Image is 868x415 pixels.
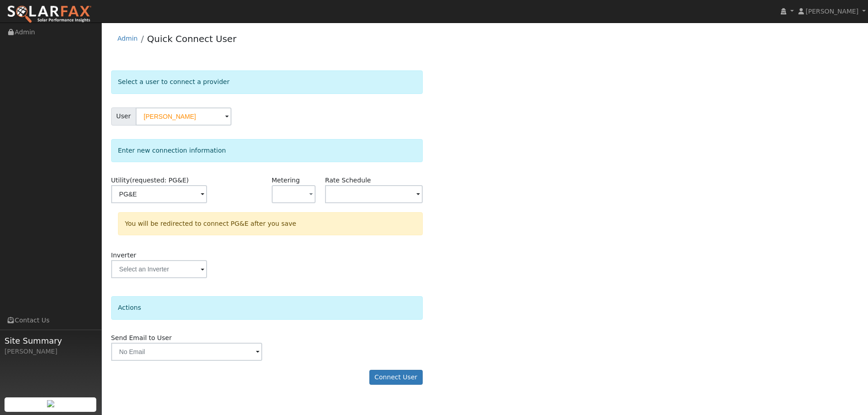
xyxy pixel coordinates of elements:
[325,176,371,185] label: Rate Schedule
[369,370,423,385] button: Connect User
[111,251,137,260] label: Inverter
[111,333,172,343] label: Send Email to User
[806,8,859,15] span: [PERSON_NAME]
[118,35,138,42] a: Admin
[111,139,423,162] div: Enter new connection information
[111,296,423,319] div: Actions
[130,177,189,184] span: (requested: PG&E)
[147,33,236,44] a: Quick Connect User
[136,107,231,126] input: Select a User
[111,343,262,361] input: No Email
[111,176,189,185] label: Utility
[272,176,300,185] label: Metering
[111,70,423,93] div: Select a user to connect a provider
[47,400,54,407] img: retrieve
[111,260,207,278] input: Select an Inverter
[7,5,92,24] img: SolarFax
[111,185,207,203] input: Select a Utility
[5,347,97,356] div: [PERSON_NAME]
[111,107,136,126] span: User
[118,212,423,235] div: You will be redirected to connect PG&E after you save
[5,335,97,347] span: Site Summary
